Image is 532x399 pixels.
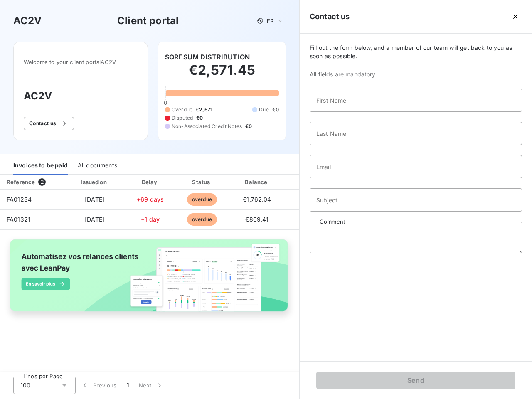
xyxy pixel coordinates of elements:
[24,89,138,103] h3: AC2V
[24,59,138,65] span: Welcome to your client portal AC2V
[13,13,42,28] h3: AC2V
[177,178,227,186] div: Status
[243,196,271,203] span: €1,762.04
[165,62,279,87] h2: €2,571.45
[187,213,217,226] span: overdue
[134,377,169,394] button: Next
[310,11,350,22] h5: Contact us
[316,372,515,389] button: Send
[287,178,329,186] div: PDF
[310,70,522,79] span: All fields are mandatory
[24,117,74,130] button: Contact us
[85,216,104,223] span: [DATE]
[245,216,268,223] span: €809.41
[164,99,167,106] span: 0
[165,52,250,62] h6: SORESUM DISTRIBUTION
[7,216,30,223] span: FA01321
[172,123,242,130] span: Non-Associated Credit Notes
[127,381,129,389] span: 1
[187,193,217,206] span: overdue
[76,377,122,394] button: Previous
[196,114,203,122] span: €0
[245,123,252,130] span: €0
[117,13,179,28] h3: Client portal
[141,216,160,223] span: +1 day
[310,122,522,145] input: placeholder
[259,106,268,113] span: Due
[137,196,164,203] span: +69 days
[310,155,522,178] input: placeholder
[7,196,32,203] span: FA01234
[310,188,522,212] input: placeholder
[7,179,35,185] div: Reference
[85,196,104,203] span: [DATE]
[172,114,193,122] span: Disputed
[38,178,46,186] span: 2
[20,381,30,389] span: 100
[196,106,212,113] span: €2,571
[310,44,522,60] span: Fill out the form below, and a member of our team will get back to you as soon as possible.
[172,106,192,113] span: Overdue
[310,89,522,112] input: placeholder
[78,157,117,175] div: All documents
[230,178,284,186] div: Balance
[122,377,134,394] button: 1
[66,178,123,186] div: Issued on
[3,235,296,324] img: banner
[267,17,273,24] span: FR
[13,157,68,175] div: Invoices to be paid
[127,178,174,186] div: Delay
[272,106,279,113] span: €0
